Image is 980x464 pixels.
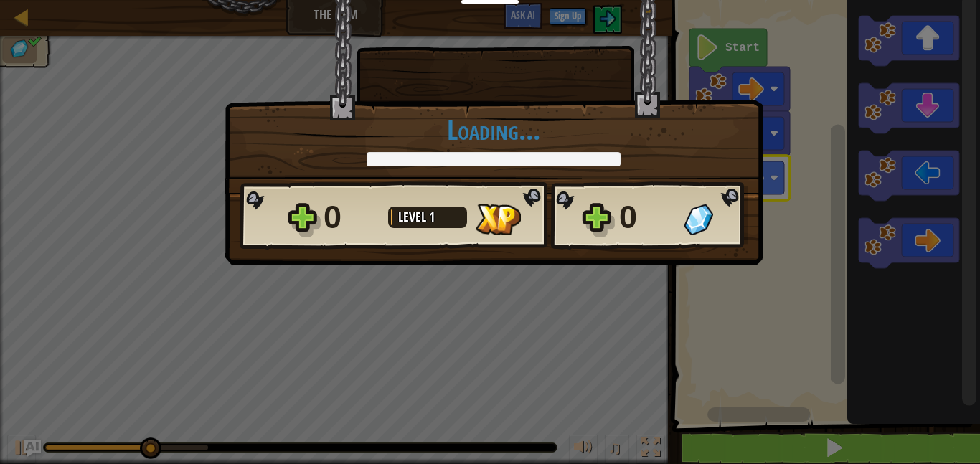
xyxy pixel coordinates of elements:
img: XP Gained [476,204,521,235]
div: 0 [324,194,380,240]
span: 1 [429,208,435,226]
div: 0 [619,194,675,240]
img: Gems Gained [684,204,713,235]
span: Level [398,208,429,226]
h1: Loading... [240,115,748,145]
